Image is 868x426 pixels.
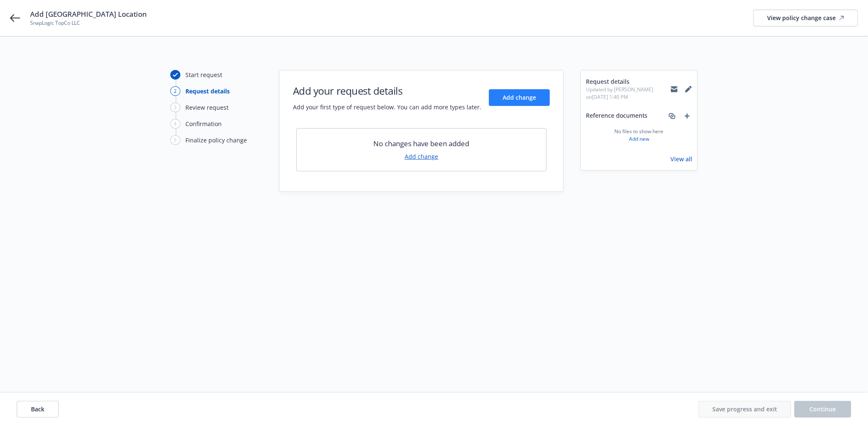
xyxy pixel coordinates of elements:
span: Request details [586,77,670,86]
span: Save progress and exit [712,405,777,413]
button: Continue [794,401,851,418]
button: Add change [489,89,550,106]
span: Reference documents [586,111,647,121]
span: Add [GEOGRAPHIC_DATA] Location [30,9,147,19]
span: Updated by [PERSON_NAME] on [DATE] 1:40 PM [586,86,670,101]
div: 5 [170,135,180,145]
span: Add your first type of request below. You can add more types later. [293,103,481,111]
div: 3 [170,103,180,112]
span: No files to show here [615,128,664,135]
div: Start request [185,70,222,79]
span: Add change [503,93,536,101]
div: Request details [185,87,230,96]
div: Review request [185,103,229,112]
h1: Add your request details [293,84,481,98]
div: 4 [170,119,180,129]
span: No changes have been added [374,139,470,149]
button: Back [17,401,59,418]
a: associate [667,111,677,121]
span: Continue [810,405,836,413]
a: Add new [629,135,649,143]
span: SnapLogic TopCo LLC [30,19,147,27]
a: View policy change case [753,10,858,26]
div: Finalize policy change [185,136,247,145]
div: 2 [170,86,180,96]
a: Add change [405,152,438,161]
div: Confirmation [185,119,222,128]
div: View policy change case [767,10,844,26]
a: add [682,111,692,121]
a: View all [670,155,692,163]
span: Back [31,405,44,413]
button: Save progress and exit [699,401,791,418]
